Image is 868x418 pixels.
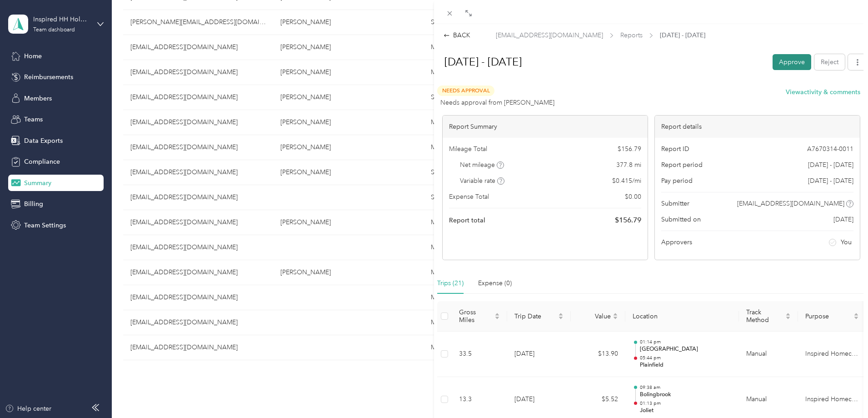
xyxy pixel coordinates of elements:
span: caret-down [558,315,564,321]
p: 05:44 pm [640,355,732,361]
div: Report details [655,116,860,138]
span: You [841,237,852,247]
span: Mileage Total [449,144,487,154]
div: Report Summary [443,116,648,138]
span: caret-up [558,312,564,317]
div: Expense (0) [478,278,512,288]
span: 377.8 mi [616,160,641,170]
span: $ 156.79 [618,144,641,154]
button: Approve [773,54,811,70]
iframe: Everlance-gr Chat Button Frame [817,367,868,418]
span: caret-down [853,315,859,321]
span: caret-down [613,315,618,321]
span: Purpose [805,312,852,320]
span: caret-down [785,315,791,321]
th: Trip Date [507,301,571,332]
span: $ 0.00 [625,192,641,201]
span: Gross Miles [459,308,493,324]
span: $ 0.415 / mi [612,176,641,186]
div: BACK [444,30,470,40]
th: Location [625,301,739,332]
span: caret-up [613,312,618,317]
span: Report ID [661,144,689,154]
span: Needs approval from [PERSON_NAME] [440,98,554,107]
p: Bolingbrook [640,391,732,399]
span: Variable rate [460,176,504,186]
span: Pay period [661,176,693,186]
td: Inspired Homecare [798,332,866,377]
td: $13.90 [571,332,625,377]
span: [EMAIL_ADDRESS][DOMAIN_NAME] [737,199,844,208]
p: Joliet [640,407,732,415]
span: Expense Total [449,192,489,201]
span: $ 156.79 [615,215,641,226]
span: [DATE] - [DATE] [808,160,853,170]
span: caret-up [853,312,859,317]
span: Report total [449,216,485,225]
span: Trip Date [514,312,556,320]
span: Track Method [746,308,783,324]
span: caret-down [494,315,500,321]
th: Track Method [739,301,798,332]
th: Gross Miles [452,301,507,332]
span: [DATE] [833,215,853,224]
span: [DATE] - [DATE] [808,176,853,186]
p: [GEOGRAPHIC_DATA] [640,345,732,353]
p: 01:13 pm [640,400,732,407]
span: A7670314-0011 [807,144,853,154]
td: 33.5 [452,332,507,377]
span: Submitter [661,199,689,208]
span: Approvers [661,237,692,247]
td: [DATE] [507,332,571,377]
p: Plainfield [640,361,732,369]
span: [DATE] - [DATE] [660,30,705,40]
span: Net mileage [460,160,504,170]
span: Report period [661,160,703,170]
span: caret-up [785,312,791,317]
button: Viewactivity & comments [786,87,860,97]
span: Submitted on [661,215,701,224]
h1: Aug 16 - 29, 2025 [435,51,766,73]
span: Needs Approval [437,86,494,96]
span: caret-up [494,312,500,317]
span: Reports [620,30,643,40]
button: Reject [814,54,845,70]
span: Value [578,312,611,320]
th: Value [571,301,625,332]
p: 01:14 pm [640,339,732,345]
span: [EMAIL_ADDRESS][DOMAIN_NAME] [496,30,603,40]
p: 09:38 am [640,384,732,391]
div: Trips (21) [437,278,464,288]
td: Manual [739,332,798,377]
th: Purpose [798,301,866,332]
